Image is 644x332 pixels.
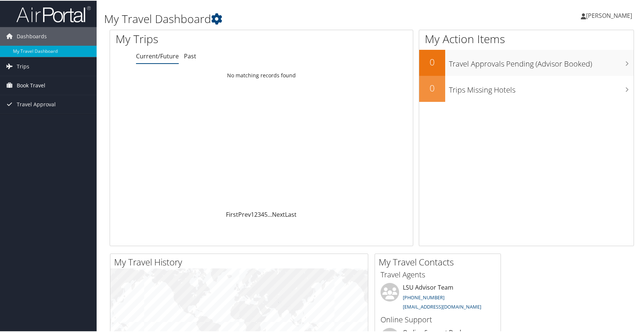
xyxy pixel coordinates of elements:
[254,210,258,218] a: 2
[419,55,445,68] h2: 0
[264,210,268,218] a: 5
[449,80,634,94] h3: Trips Missing Hotels
[419,75,634,101] a: 0Trips Missing Hotels
[381,269,495,279] h3: Travel Agents
[272,210,285,218] a: Next
[285,210,297,218] a: Last
[419,30,634,46] h1: My Action Items
[17,26,47,45] span: Dashboards
[238,210,251,218] a: Prev
[251,210,254,218] a: 1
[419,81,445,94] h2: 0
[16,5,91,22] img: airportal-logo.png
[403,303,481,309] a: [EMAIL_ADDRESS][DOMAIN_NAME]
[17,57,29,75] span: Trips
[377,282,499,313] li: LSU Advisor Team
[449,54,634,68] h3: Travel Approvals Pending (Advisor Booked)
[581,4,640,26] a: [PERSON_NAME]
[403,293,444,300] a: [PHONE_NUMBER]
[114,255,368,268] h2: My Travel History
[17,94,56,113] span: Travel Approval
[379,255,501,268] h2: My Travel Contacts
[586,11,632,19] span: [PERSON_NAME]
[381,314,495,324] h3: Online Support
[258,210,261,218] a: 3
[136,51,179,59] a: Current/Future
[17,75,45,94] span: Book Travel
[419,49,634,75] a: 0Travel Approvals Pending (Advisor Booked)
[116,30,281,46] h1: My Trips
[110,68,413,81] td: No matching records found
[226,210,238,218] a: First
[184,51,196,59] a: Past
[268,210,272,218] span: …
[261,210,264,218] a: 4
[104,10,461,26] h1: My Travel Dashboard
